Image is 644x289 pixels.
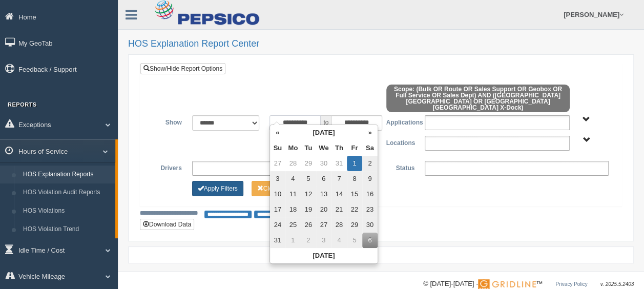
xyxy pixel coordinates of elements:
td: 3 [270,171,285,187]
th: « [270,125,285,140]
td: 1 [347,156,362,171]
td: 5 [347,233,362,248]
td: 4 [331,233,347,248]
button: Change Filter Options [252,181,302,196]
a: HOS Explanation Reports [18,166,115,184]
label: Applications [381,115,420,128]
td: 3 [316,233,331,248]
th: [DATE] [270,248,378,263]
th: Fr [347,140,362,156]
td: 6 [362,233,378,248]
td: 31 [331,156,347,171]
td: 15 [347,187,362,202]
td: 9 [362,171,378,187]
td: 23 [362,202,378,217]
td: 21 [331,202,347,217]
td: 1 [285,233,301,248]
label: Locations [381,136,420,148]
td: 16 [362,187,378,202]
th: We [316,140,331,156]
label: Show [148,115,187,128]
td: 31 [270,233,285,248]
td: 18 [285,202,301,217]
td: 26 [301,217,316,233]
td: 29 [347,217,362,233]
td: 6 [316,171,331,187]
span: v. 2025.5.2403 [600,281,634,287]
td: 25 [285,217,301,233]
button: Download Data [140,219,194,230]
td: 20 [316,202,331,217]
a: HOS Violation Audit Reports [18,183,115,202]
td: 27 [270,156,285,171]
td: 24 [270,217,285,233]
label: Drivers [148,161,187,173]
td: 22 [347,202,362,217]
td: 19 [301,202,316,217]
td: 30 [316,156,331,171]
td: 17 [270,202,285,217]
td: 13 [316,187,331,202]
th: [DATE] [285,125,362,140]
td: 8 [347,171,362,187]
th: Tu [301,140,316,156]
td: 5 [301,171,316,187]
h2: HOS Explanation Report Center [128,39,634,49]
td: 12 [301,187,316,202]
td: 27 [316,217,331,233]
th: » [362,125,378,140]
a: HOS Violation Trend [18,220,115,239]
th: Sa [362,140,378,156]
td: 7 [331,171,347,187]
th: Mo [285,140,301,156]
td: 14 [331,187,347,202]
td: 11 [285,187,301,202]
td: 30 [362,217,378,233]
th: Th [331,140,347,156]
th: Su [270,140,285,156]
a: HOS Violations [18,202,115,220]
label: Status [381,161,420,173]
td: 28 [285,156,301,171]
a: Show/Hide Report Options [140,63,225,74]
td: 28 [331,217,347,233]
span: Scope: (Bulk OR Route OR Sales Support OR Geobox OR Full Service OR Sales Dept) AND ([GEOGRAPHIC_... [386,85,570,112]
span: to [321,115,331,131]
td: 2 [362,156,378,171]
a: Privacy Policy [555,281,587,287]
button: Change Filter Options [192,181,243,196]
td: 4 [285,171,301,187]
td: 10 [270,187,285,202]
td: 29 [301,156,316,171]
td: 2 [301,233,316,248]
